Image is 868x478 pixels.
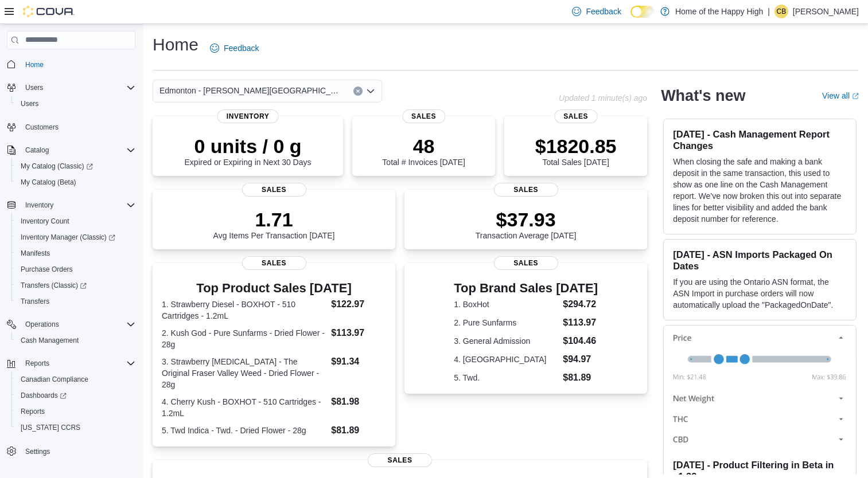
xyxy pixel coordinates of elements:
[661,87,745,105] h2: What's new
[16,214,74,228] a: Inventory Count
[630,6,655,18] input: Dark Mode
[331,424,386,437] dd: $81.89
[21,198,135,212] span: Inventory
[768,5,770,18] p: |
[11,420,140,436] button: [US_STATE] CCRS
[21,120,135,134] span: Customers
[21,356,135,370] span: Reports
[454,335,558,347] dt: 3. General Admission
[11,293,140,309] button: Transfers
[25,60,44,69] span: Home
[2,80,140,96] button: Users
[11,387,140,403] a: Dashboards
[494,256,558,270] span: Sales
[21,281,87,290] span: Transfers (Classic)
[185,135,312,167] div: Expired or Expiring in Next 30 Days
[673,128,847,151] h3: [DATE] - Cash Management Report Changes
[21,233,115,242] span: Inventory Manager (Classic)
[535,135,617,167] div: Total Sales [DATE]
[11,158,140,174] a: My Catalog (Classic)
[242,256,306,270] span: Sales
[586,6,621,17] span: Feedback
[162,327,326,350] dt: 2. Kush God - Pure Sunfarms - Dried Flower - 28g
[774,5,788,18] div: Corrine Basford
[16,175,135,189] span: My Catalog (Beta)
[454,354,558,365] dt: 4. [GEOGRAPHIC_DATA]
[213,208,335,240] div: Avg Items Per Transaction [DATE]
[21,356,54,370] button: Reports
[11,245,140,261] button: Manifests
[21,265,73,274] span: Purchase Orders
[2,355,140,371] button: Reports
[16,421,85,434] a: [US_STATE] CCRS
[559,93,647,103] p: Updated 1 minute(s) ago
[554,109,597,123] span: Sales
[454,281,598,295] h3: Top Brand Sales [DATE]
[162,299,326,322] dt: 1. Strawberry Diesel - BOXHOT - 510 Cartridges - 1.2mL
[353,87,363,96] button: Clear input
[205,37,263,60] a: Feedback
[16,279,135,292] span: Transfers (Classic)
[25,201,53,210] span: Inventory
[675,5,763,18] p: Home of the Happy High
[224,42,259,54] span: Feedback
[21,120,63,134] a: Customers
[2,316,140,332] button: Operations
[159,84,342,97] span: Edmonton - [PERSON_NAME][GEOGRAPHIC_DATA] - Pop's Cannabis
[16,373,93,386] a: Canadian Compliance
[673,249,847,272] h3: [DATE] - ASN Imports Packaged On Dates
[476,208,577,231] p: $37.93
[21,178,76,187] span: My Catalog (Beta)
[21,81,135,95] span: Users
[21,336,79,345] span: Cash Management
[16,405,49,418] a: Reports
[16,214,135,228] span: Inventory Count
[153,33,198,56] h1: Home
[11,332,140,348] button: Cash Management
[777,5,787,18] span: CB
[16,246,55,260] a: Manifests
[185,135,312,158] p: 0 units / 0 g
[563,371,598,385] dd: $81.89
[16,389,135,402] span: Dashboards
[21,99,38,108] span: Users
[21,375,88,384] span: Canadian Compliance
[16,295,54,308] a: Transfers
[16,246,135,260] span: Manifests
[16,97,135,111] span: Users
[331,355,386,369] dd: $91.34
[16,389,71,402] a: Dashboards
[16,230,135,244] span: Inventory Manager (Classic)
[21,57,135,72] span: Home
[21,162,93,171] span: My Catalog (Classic)
[16,334,83,347] a: Cash Management
[21,198,58,212] button: Inventory
[25,447,50,456] span: Settings
[16,295,135,308] span: Transfers
[454,317,558,328] dt: 2. Pure Sunfarms
[563,297,598,311] dd: $294.72
[21,318,135,331] span: Operations
[162,356,326,390] dt: 3. Strawberry [MEDICAL_DATA] - The Original Fraser Valley Weed - Dried Flower - 28g
[16,175,81,189] a: My Catalog (Beta)
[16,405,135,418] span: Reports
[21,423,80,432] span: [US_STATE] CCRS
[16,159,98,173] a: My Catalog (Classic)
[793,5,859,18] p: [PERSON_NAME]
[162,281,386,295] h3: Top Product Sales [DATE]
[368,453,432,467] span: Sales
[25,123,59,132] span: Customers
[673,156,847,225] p: When closing the safe and making a bank deposit in the same transaction, this used to show as one...
[366,87,375,96] button: Open list of options
[16,159,135,173] span: My Catalog (Classic)
[21,143,135,157] span: Catalog
[21,318,64,331] button: Operations
[25,83,43,92] span: Users
[11,371,140,387] button: Canadian Compliance
[11,277,140,293] a: Transfers (Classic)
[11,229,140,245] a: Inventory Manager (Classic)
[217,109,279,123] span: Inventory
[25,359,49,368] span: Reports
[382,135,465,167] div: Total # Invoices [DATE]
[23,6,75,17] img: Cova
